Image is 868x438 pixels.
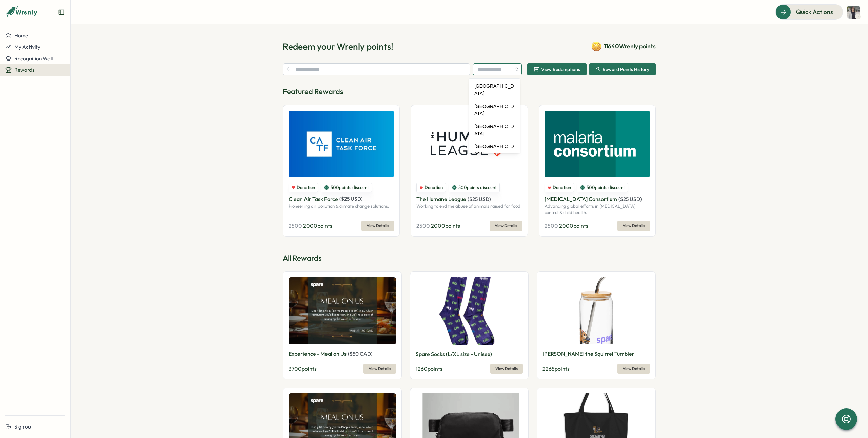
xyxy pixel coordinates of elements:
img: Malaria Consortium [545,111,650,177]
span: Recognition Wall [14,55,53,62]
span: Donation [297,184,315,191]
div: 500 points discount [449,183,500,192]
img: Experience - Meal on Us [289,277,396,345]
span: 2000 points [559,222,588,229]
span: 2500 [545,222,558,229]
span: View Redemptions [541,67,580,72]
span: 2000 points [303,222,332,229]
span: ( $ 50 CAD ) [348,351,373,357]
p: [MEDICAL_DATA] Consortium [545,195,617,203]
p: [PERSON_NAME] the Squirrel Tumbler [542,350,634,358]
span: Home [14,32,28,39]
p: Spare Socks (L/XL size - Unisex) [416,350,492,358]
span: ( $ 25 USD ) [339,196,363,202]
span: View Details [623,364,645,373]
span: 2265 points [542,365,570,372]
img: Michelle Wan [847,6,860,19]
button: View Details [490,221,522,231]
img: Sammy the Squirrel Tumbler [542,277,650,345]
div: [GEOGRAPHIC_DATA] [470,140,519,160]
p: Pioneering air pollution & climate change solutions. [289,203,394,210]
span: My Activity [14,44,40,50]
span: 3700 points [289,365,317,372]
span: Quick Actions [796,7,833,16]
button: Quick Actions [775,4,843,19]
p: Experience - Meal on Us [289,350,347,358]
span: 11640 Wrenly points [604,42,656,51]
p: Featured Rewards [283,86,656,97]
div: [GEOGRAPHIC_DATA] [470,80,519,100]
p: Advancing global efforts in [MEDICAL_DATA] control & child health. [545,203,650,215]
img: Spare Socks (L/XL size - Unisex) [416,277,523,345]
span: 2500 [289,222,302,229]
span: Donation [425,184,443,191]
button: View Details [363,364,396,374]
button: View Details [361,221,394,231]
img: Clean Air Task Force [289,111,394,177]
span: Rewards [14,67,35,73]
div: 500 points discount [321,183,372,192]
span: ( $ 25 USD ) [468,196,491,202]
span: View Details [369,364,391,373]
span: Sign out [14,423,33,430]
span: ( $ 25 USD ) [618,196,642,202]
button: Reward Points History [589,63,656,75]
button: View Details [617,221,650,231]
button: Expand sidebar [58,9,65,16]
h1: Redeem your Wrenly points! [283,41,393,52]
span: Reward Points History [603,67,649,72]
p: The Humane League [416,195,466,203]
div: [GEOGRAPHIC_DATA] [470,120,519,140]
img: The Humane League [416,111,522,177]
button: View Details [490,364,523,374]
span: View Details [495,221,517,231]
span: 2500 [416,222,430,229]
button: View Redemptions [527,63,587,75]
span: View Details [623,221,645,231]
span: View Details [495,364,518,373]
button: View Details [617,364,650,374]
div: [GEOGRAPHIC_DATA] [470,100,519,120]
p: Clean Air Task Force [289,195,338,203]
p: Working to end the abuse of animals raised for food. [416,203,522,210]
span: 1260 points [416,365,442,372]
span: View Details [367,221,389,231]
span: Donation [553,184,571,191]
p: All Rewards [283,253,656,263]
span: 2000 points [431,222,460,229]
div: 500 points discount [577,183,628,192]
